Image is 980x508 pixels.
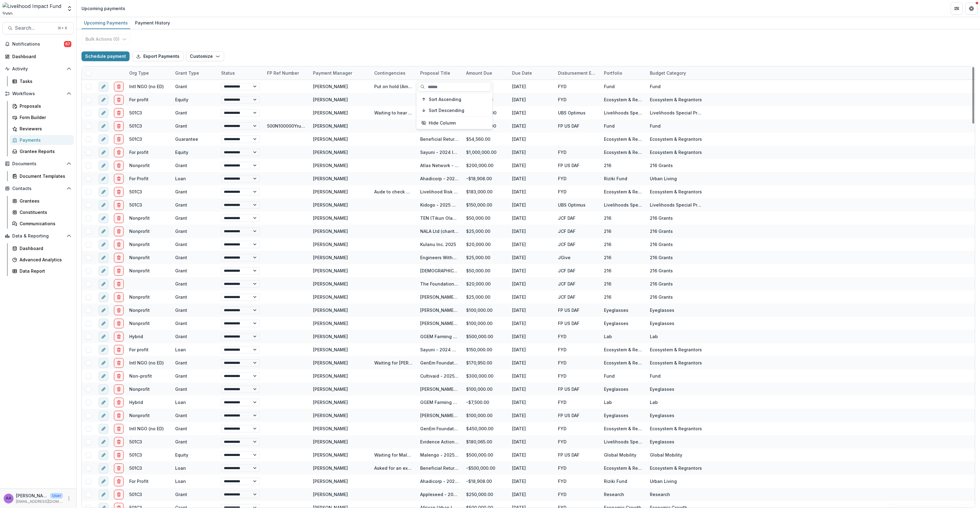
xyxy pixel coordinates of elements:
div: Contingencies [371,66,417,80]
button: edit [99,161,108,170]
button: delete [114,266,124,276]
div: [PERSON_NAME] [313,123,348,129]
div: Grant [175,189,187,195]
button: Search... [2,22,74,34]
div: [PERSON_NAME] [313,149,348,155]
div: $20,000.00 [462,238,508,251]
button: delete [114,253,124,263]
div: [DATE] [508,396,554,409]
a: Upcoming Payments [81,17,130,29]
div: Portfolio [600,66,646,80]
button: delete [114,161,124,170]
button: Partners [951,2,963,15]
div: Status [217,70,239,76]
div: Grant [175,110,187,116]
div: Reviewers [20,125,69,132]
div: -$18,908.00 [462,172,508,185]
button: edit [99,384,108,394]
div: Org type [126,70,153,76]
button: delete [114,319,124,328]
button: delete [114,200,124,210]
button: edit [99,319,108,328]
div: Status [217,66,263,80]
button: Open Activity [2,64,74,74]
span: Notifications [12,42,64,47]
div: Grantee Reports [20,148,69,155]
div: Grant Type [171,66,217,80]
div: [DATE] [508,422,554,435]
div: $250,000.00 [462,488,508,501]
div: $100,000.00 [462,409,508,422]
button: edit [99,134,108,144]
button: edit [99,240,108,249]
div: [DATE] [508,304,554,317]
div: [DATE] [508,475,554,488]
button: edit [99,371,108,381]
div: [PERSON_NAME] [313,202,348,208]
div: Grant [175,202,187,208]
div: $180,065.00 [462,435,508,448]
div: 500N100000YruzmIAB [267,123,306,129]
div: Guarantee [175,136,198,142]
div: Contingencies [371,70,409,76]
button: Open Workflows [2,89,74,99]
button: Sort Descending [418,106,491,115]
div: Ahadicorp - 2024 Loan [420,175,459,182]
a: Data Report [10,266,74,276]
a: Constituents [10,207,74,217]
button: edit [99,305,108,315]
div: Aude to check with Muthoni / Peige when next [PERSON_NAME] will join [374,189,413,195]
div: Disbursement Entity [554,66,600,80]
div: [DATE] [508,225,554,238]
div: [DATE] [508,290,554,304]
div: Grantees [20,198,69,204]
button: edit [99,187,108,197]
div: $35,000.00 [462,80,508,93]
div: [DATE] [508,159,554,172]
div: $200,000.00 [462,159,508,172]
button: edit [99,437,108,447]
div: Upcoming Payments [81,18,130,27]
div: Ecosystem & Regrantors [650,189,702,195]
button: delete [114,279,124,289]
div: [DATE] [508,133,554,146]
button: Customize [186,51,224,61]
button: delete [114,82,124,92]
div: -$7,500.00 [462,396,508,409]
div: Payment Manager [309,70,356,76]
button: delete [114,213,124,223]
div: FP Ref Number [263,70,303,76]
div: Budget Category [646,66,707,80]
button: Open Documents [2,159,74,169]
div: [DATE] [508,119,554,133]
button: delete [114,134,124,144]
button: edit [99,266,108,276]
div: Amount Due [462,70,496,76]
div: [DATE] [508,409,554,422]
div: -$18,908.00 [462,475,508,488]
img: Livelihood Impact Fund logo [2,2,63,15]
div: $100,000.00 [462,304,508,317]
span: 67 [64,41,71,47]
div: Ecosystem & Regrantors [604,136,643,142]
a: Tasks [10,76,74,86]
button: delete [114,187,124,197]
div: For Profit [129,175,149,182]
button: edit [99,332,108,342]
div: Org type [126,66,171,80]
button: delete [114,424,124,434]
div: Grant [175,123,187,129]
div: Payment Manager [309,66,371,80]
div: Document Templates [20,173,69,179]
div: [DATE] [508,185,554,198]
div: Due Date [508,66,554,80]
div: Grant [175,215,187,221]
div: [DATE] [508,488,554,501]
button: Open Data & Reporting [2,231,74,241]
a: Document Templates [10,171,74,181]
button: delete [114,332,124,342]
button: Notifications67 [2,39,74,49]
div: [DATE] [508,146,554,159]
a: Grantee Reports [10,146,74,156]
